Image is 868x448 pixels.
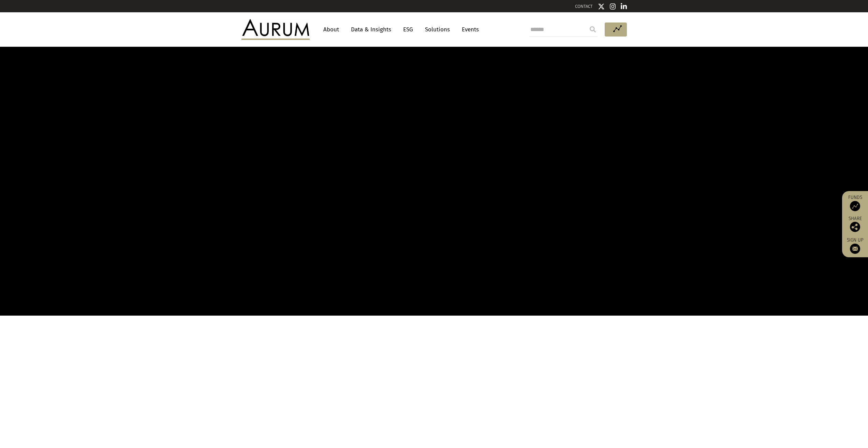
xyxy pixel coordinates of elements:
[348,23,395,36] a: Data & Insights
[422,23,453,36] a: Solutions
[400,23,416,36] a: ESG
[586,23,600,36] input: Submit
[850,222,860,232] img: Share this post
[845,194,865,211] a: Funds
[850,201,860,211] img: Access Funds
[575,4,593,9] a: CONTACT
[845,237,865,254] a: Sign up
[598,3,605,10] img: Twitter icon
[845,216,865,232] div: Share
[320,23,342,36] a: About
[458,23,479,36] a: Events
[850,244,860,254] img: Sign up to our newsletter
[610,3,616,10] img: Instagram icon
[621,3,627,10] img: Linkedin icon
[241,19,310,40] img: Aurum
